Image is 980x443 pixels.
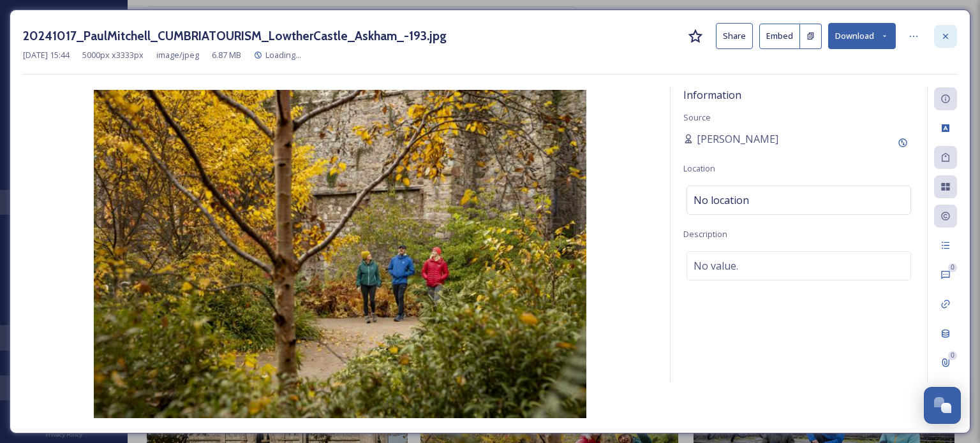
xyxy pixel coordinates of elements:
[156,49,199,61] span: image/jpeg
[82,49,144,61] span: 5000 px x 3333 px
[716,23,753,49] button: Share
[694,258,738,273] span: No value.
[683,112,711,123] span: Source
[683,228,727,240] span: Description
[697,131,778,147] span: [PERSON_NAME]
[23,27,447,45] h3: 20241017_PaulMitchell_CUMBRIATOURISM_LowtherCastle_Askham_-193.jpg
[924,387,961,424] button: Open Chat
[759,24,800,49] button: Embed
[694,192,749,208] span: No location
[265,49,301,61] span: Loading...
[212,49,241,61] span: 6.87 MB
[948,263,957,272] div: 0
[23,90,657,418] img: 039275ed-80a0-45a2-a458-269c2dc539e8.jpg
[948,351,957,360] div: 0
[683,88,741,102] span: Information
[683,163,715,174] span: Location
[23,49,70,61] span: [DATE] 15:44
[828,23,896,49] button: Download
